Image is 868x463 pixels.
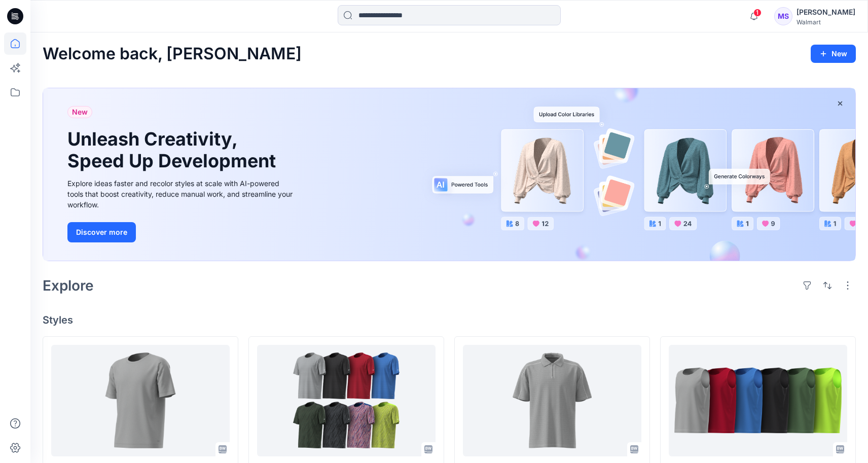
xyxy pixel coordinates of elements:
a: 000000_AW Piped Polo [463,345,641,456]
span: 1 [753,9,762,17]
div: Walmart [797,18,855,26]
button: Discover more [67,222,136,242]
h1: Unleash Creativity, Speed Up Development [67,128,280,172]
a: AWB Core Tee_Shoulder Dart [51,345,230,456]
h4: Styles [43,314,856,326]
h2: Explore [43,277,94,294]
div: [PERSON_NAME] [797,6,855,18]
a: Discover more [67,222,296,242]
a: 00000_AWNewCoreTank [669,345,847,456]
h2: Welcome back, [PERSON_NAME] [43,45,302,63]
a: AW022136_AEX_Core Tee [257,345,436,456]
span: New [72,106,88,118]
button: New [811,45,856,63]
div: MS [774,7,792,25]
div: Explore ideas faster and recolor styles at scale with AI-powered tools that boost creativity, red... [67,178,296,210]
